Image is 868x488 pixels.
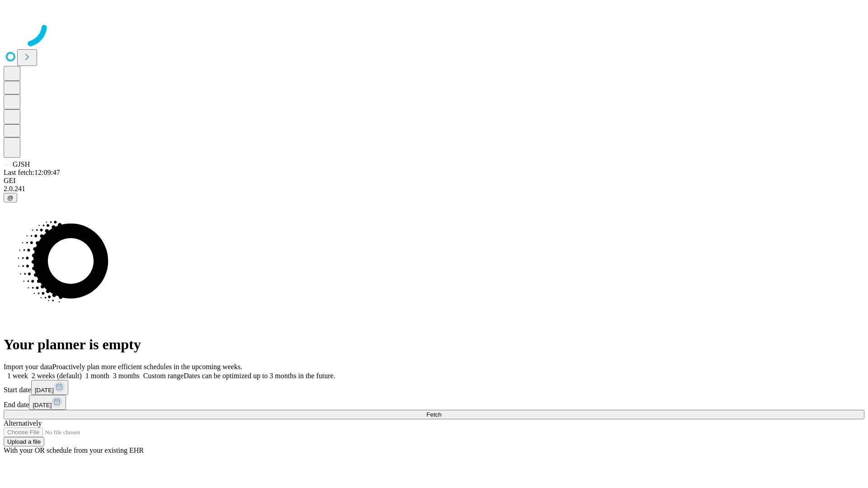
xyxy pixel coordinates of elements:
[4,410,864,419] button: Fetch
[7,194,14,201] span: @
[4,177,864,185] div: GEI
[33,402,52,408] span: [DATE]
[35,387,54,394] span: [DATE]
[31,380,68,395] button: [DATE]
[4,419,42,427] span: Alternatively
[426,411,441,418] span: Fetch
[4,437,44,446] button: Upload a file
[4,363,52,371] span: Import your data
[4,336,864,353] h1: Your planner is empty
[4,395,864,410] div: End date
[13,160,30,168] span: GJSH
[113,372,140,380] span: 3 months
[184,372,335,380] span: Dates can be optimized up to 3 months in the future.
[4,169,60,176] span: Last fetch: 12:09:47
[4,193,17,202] button: @
[85,372,109,380] span: 1 month
[32,372,82,380] span: 2 weeks (default)
[52,363,242,371] span: Proactively plan more efficient schedules in the upcoming weeks.
[4,380,864,395] div: Start date
[7,372,28,380] span: 1 week
[143,372,184,380] span: Custom range
[29,395,66,410] button: [DATE]
[4,185,864,193] div: 2.0.241
[4,446,144,454] span: With your OR schedule from your existing EHR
